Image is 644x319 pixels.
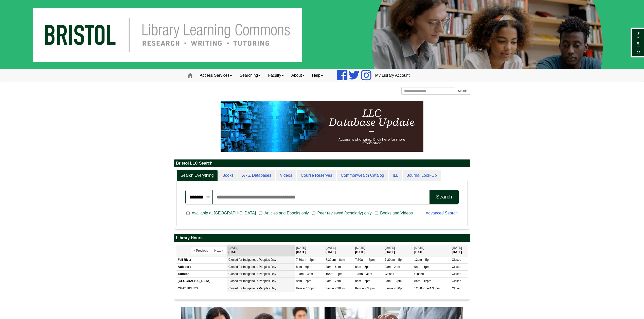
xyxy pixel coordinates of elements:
[414,246,424,250] span: [DATE]
[228,246,239,250] span: [DATE]
[414,265,430,269] span: 9am – 1pm
[326,258,345,262] span: 7:30am – 8pm
[296,246,306,250] span: [DATE]
[297,170,336,181] a: Course Reserves
[385,279,402,283] span: 8am – 12pm
[385,265,400,269] span: 9am – 2pm
[186,211,190,215] input: Available at [GEOGRAPHIC_DATA]
[451,245,468,256] th: [DATE]
[176,264,227,271] td: Attleboro
[221,101,423,152] img: HTML tutorial
[385,258,404,262] span: 7:30am – 5pm
[326,287,345,290] span: 8am – 7:30pm
[190,210,258,216] span: Available at [GEOGRAPHIC_DATA]
[455,87,470,95] button: Search
[452,279,461,283] span: Closed
[383,245,413,256] th: [DATE]
[452,265,461,269] span: Closed
[355,258,375,262] span: 7:30am – 8pm
[176,170,218,181] a: Search Everything
[259,211,262,215] input: Articles and Ebooks only
[262,210,311,216] span: Articles and Ebooks only
[228,287,238,290] span: Closed
[414,272,424,276] span: Closed
[413,245,451,256] th: [DATE]
[228,279,238,283] span: Closed
[355,287,375,290] span: 8am – 7:30pm
[385,246,395,250] span: [DATE]
[414,279,431,283] span: 8am – 12pm
[296,287,315,290] span: 8am – 7:30pm
[238,170,275,181] a: A - Z Databases
[315,210,374,216] span: Peer reviewed (scholarly) only
[324,245,354,256] th: [DATE]
[191,247,211,254] button: « Previous
[228,265,238,269] span: Closed
[354,245,384,256] th: [DATE]
[452,258,461,262] span: Closed
[228,272,238,276] span: Closed
[211,247,226,254] button: Next »
[385,272,394,276] span: Closed
[176,285,227,292] td: CHAT HOURS
[326,279,341,283] span: 8am – 7pm
[414,258,431,262] span: 12pm – 5pm
[174,234,470,242] h2: Library Hours
[218,170,238,181] a: Books
[355,279,370,283] span: 8am – 7pm
[196,69,236,82] a: Access Services
[239,265,276,269] span: for Indigenous Peoples Day
[326,246,336,250] span: [DATE]
[296,279,311,283] span: 8am – 7pm
[355,265,370,269] span: 8am – 5pm
[452,246,462,250] span: [DATE]
[239,287,276,290] span: for Indigenous Peoples Day
[239,258,276,262] span: for Indigenous Peoples Day
[239,272,276,276] span: for Indigenous Peoples Day
[326,272,343,276] span: 10am – 3pm
[436,194,452,200] div: Search
[176,256,227,264] td: Fall River
[337,170,388,181] a: Commonwealth Catalog
[239,279,276,283] span: for Indigenous Peoples Day
[326,265,341,269] span: 8am – 6pm
[312,211,315,215] input: Peer reviewed (scholarly) only
[296,265,311,269] span: 8am – 6pm
[295,245,324,256] th: [DATE]
[236,69,264,82] a: Searching
[371,69,414,82] a: My Library Account
[308,69,327,82] a: Help
[228,258,238,262] span: Closed
[296,272,313,276] span: 10am – 3pm
[452,287,461,290] span: Closed
[414,287,440,290] span: 12:30pm – 4:30pm
[176,271,227,278] td: Taunton
[389,170,402,181] a: ILL
[174,159,470,167] h2: Bristol LLC Search
[296,258,315,262] span: 7:30am – 8pm
[378,210,415,216] span: Books and Videos
[426,211,458,215] a: Advanced Search
[385,287,404,290] span: 8am – 4:30pm
[288,69,308,82] a: About
[227,245,295,256] th: [DATE]
[430,190,459,204] button: Search
[375,211,378,215] input: Books and Videos
[276,170,296,181] a: Videos
[355,246,365,250] span: [DATE]
[403,170,441,181] a: Journal Look-Up
[264,69,288,82] a: Faculty
[176,278,227,285] td: [GEOGRAPHIC_DATA]
[355,272,372,276] span: 10am – 3pm
[452,272,461,276] span: Closed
